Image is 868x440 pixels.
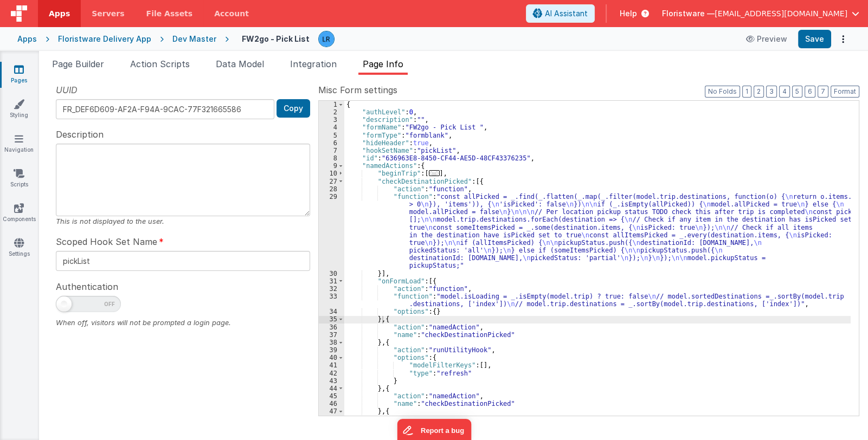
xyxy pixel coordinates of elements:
[56,216,310,227] div: This is not displayed to the user.
[319,392,344,400] div: 45
[754,86,764,98] button: 2
[318,83,397,96] span: Misc Form settings
[319,162,344,170] div: 9
[319,108,344,116] div: 2
[779,86,790,98] button: 4
[17,34,37,44] div: Apps
[792,86,802,98] button: 5
[242,35,310,43] h4: FW2go - Pick List
[429,170,440,176] span: ...
[662,8,859,19] button: Floristware — [EMAIL_ADDRESS][DOMAIN_NAME]
[56,318,310,328] div: When off, visitors will not be prompted a login page.
[58,34,151,44] div: Floristware Delivery App
[319,170,344,177] div: 10
[92,8,124,19] span: Servers
[319,293,344,308] div: 33
[766,86,777,98] button: 3
[56,83,78,96] span: UUID
[705,86,740,98] button: No Folds
[130,59,190,69] span: Action Scripts
[49,8,70,19] span: Apps
[319,31,334,47] img: 0cc89ea87d3ef7af341bf65f2365a7ce
[172,34,216,44] div: Dev Master
[319,346,344,354] div: 39
[216,59,264,69] span: Data Model
[818,86,828,98] button: 7
[319,178,344,185] div: 27
[831,86,859,98] button: Format
[319,285,344,293] div: 32
[319,361,344,369] div: 41
[319,116,344,124] div: 3
[319,147,344,154] div: 7
[319,185,344,193] div: 28
[363,59,403,69] span: Page Info
[319,277,344,285] div: 31
[319,416,344,423] div: 48
[52,59,104,69] span: Page Builder
[545,8,588,19] span: AI Assistant
[319,370,344,377] div: 42
[319,132,344,139] div: 5
[146,8,193,19] span: File Assets
[742,86,751,98] button: 1
[805,86,815,98] button: 6
[319,154,344,162] div: 8
[319,101,344,108] div: 1
[319,385,344,392] div: 44
[620,8,637,19] span: Help
[835,31,851,47] button: Options
[319,315,344,323] div: 35
[319,124,344,131] div: 4
[319,339,344,346] div: 38
[319,308,344,315] div: 34
[662,8,715,19] span: Floristware —
[56,128,104,141] span: Description
[319,139,344,147] div: 6
[290,59,337,69] span: Integration
[319,331,344,339] div: 37
[277,99,310,118] button: Copy
[56,280,118,293] span: Authentication
[319,407,344,415] div: 47
[319,377,344,385] div: 43
[56,235,157,248] span: Scoped Hook Set Name
[319,354,344,361] div: 40
[798,30,831,48] button: Save
[319,323,344,331] div: 36
[319,193,344,270] div: 29
[526,4,595,23] button: AI Assistant
[740,30,794,48] button: Preview
[319,400,344,407] div: 46
[715,8,847,19] span: [EMAIL_ADDRESS][DOMAIN_NAME]
[319,270,344,277] div: 30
